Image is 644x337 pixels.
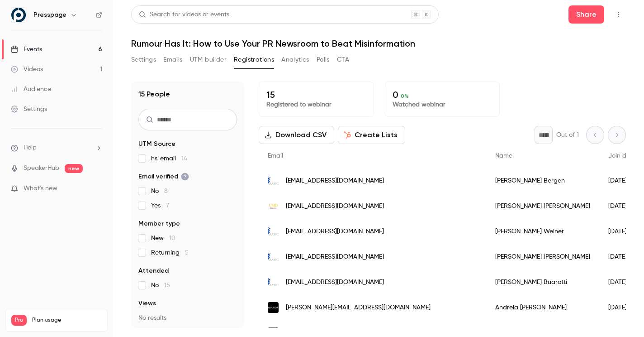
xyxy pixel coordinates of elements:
span: Plan usage [32,317,102,324]
button: Share [568,5,604,24]
span: 10 [169,235,175,241]
div: Andreia [PERSON_NAME] [486,295,599,320]
span: [EMAIL_ADDRESS][DOMAIN_NAME] [286,227,384,236]
span: 0 % [401,93,409,99]
img: aamc.org [268,226,279,237]
img: doc.isvouga.pt [268,302,279,313]
p: Out of 1 [556,130,579,140]
div: [PERSON_NAME] Buarotti [486,270,599,295]
span: Name [495,153,512,159]
button: Analytics [281,53,309,67]
span: No [151,281,170,290]
span: Join date [608,153,636,159]
button: Polls [317,53,330,67]
button: CTA [337,53,349,67]
span: Returning [151,248,189,257]
span: Email [268,153,283,159]
span: Member type [138,219,180,228]
span: [EMAIL_ADDRESS][DOMAIN_NAME] [286,176,384,186]
li: help-dropdown-opener [11,143,102,153]
span: 14 [181,155,187,162]
span: [EMAIL_ADDRESS][DOMAIN_NAME] [286,252,384,262]
span: What's new [24,184,57,193]
div: Videos [11,65,43,74]
a: SpeakerHub [24,164,59,173]
span: Help [24,143,37,153]
p: Registered to webinar [266,100,366,109]
button: Settings [131,53,156,67]
div: Audience [11,85,51,94]
h6: Presspage [33,10,66,19]
span: Views [138,299,156,308]
button: Download CSV [259,126,334,144]
span: Attended [138,266,169,275]
p: 0 [393,89,492,100]
span: [EMAIL_ADDRESS][DOMAIN_NAME] [286,278,384,287]
span: Email verified [138,172,189,181]
span: New [151,234,175,243]
button: Emails [163,53,182,67]
img: Presspage [11,8,26,22]
div: [PERSON_NAME] Weiner [486,219,599,244]
p: No results [138,313,237,323]
h1: Rumour Has It: How to Use Your PR Newsroom to Beat Misinformation [131,38,626,49]
span: UTM Source [138,140,175,149]
div: Events [11,45,42,54]
img: aamc.org [268,251,279,262]
span: No [151,187,168,196]
span: 7 [166,202,169,209]
iframe: Noticeable Trigger [91,185,102,193]
button: UTM builder [190,53,227,67]
img: umn.edu [268,201,279,212]
button: Registrations [234,53,274,67]
div: Settings [11,105,47,114]
button: Create Lists [338,126,405,144]
span: Yes [151,201,169,210]
span: 5 [185,250,189,256]
img: aamc.org [268,175,279,186]
div: [PERSON_NAME] [PERSON_NAME] [486,193,599,219]
h1: 15 People [138,89,170,100]
span: new [65,164,83,173]
span: [EMAIL_ADDRESS][DOMAIN_NAME] [286,202,384,211]
span: [PERSON_NAME][EMAIL_ADDRESS][DOMAIN_NAME] [286,303,431,313]
img: aamc.org [268,277,279,288]
div: [PERSON_NAME] [PERSON_NAME] [486,244,599,270]
p: 15 [266,89,366,100]
div: [PERSON_NAME] Bergen [486,168,599,193]
span: 15 [164,282,170,289]
p: Watched webinar [393,100,492,109]
div: Search for videos or events [139,10,229,19]
span: Pro [11,315,27,326]
span: 8 [164,188,168,194]
span: hs_email [151,154,187,163]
